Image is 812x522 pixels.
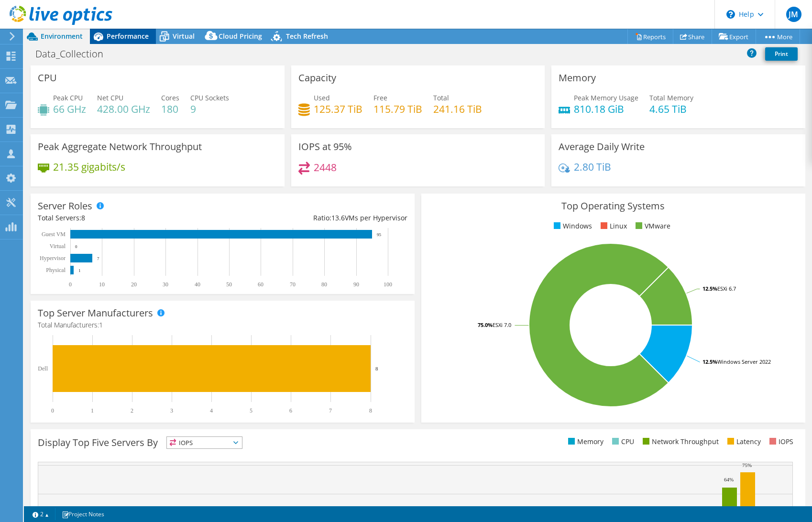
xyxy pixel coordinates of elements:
[38,201,92,211] h3: Server Roles
[649,104,693,114] h4: 4.65 TiB
[373,93,387,102] span: Free
[161,104,179,114] h4: 180
[290,281,296,288] text: 70
[649,93,693,102] span: Total Memory
[97,93,123,102] span: Net CPU
[627,29,673,44] a: Reports
[222,213,407,223] div: Ratio: VMs per Hypervisor
[289,407,292,414] text: 6
[673,29,712,44] a: Share
[726,10,735,19] svg: \n
[78,268,81,273] text: 1
[38,73,57,83] h3: CPU
[742,462,752,468] text: 75%
[428,201,798,211] h3: Top Operating Systems
[99,320,103,329] span: 1
[331,213,345,222] span: 13.6
[433,93,449,102] span: Total
[725,436,761,447] li: Latency
[131,407,133,414] text: 2
[493,321,511,328] tspan: ESXi 7.0
[163,281,168,288] text: 30
[38,320,407,330] h4: Total Manufacturers:
[559,141,645,152] h3: Average Daily Write
[717,285,736,292] tspan: ESXi 6.7
[765,47,798,61] a: Print
[170,407,173,414] text: 3
[210,407,213,414] text: 4
[574,104,638,114] h4: 810.18 GiB
[81,213,85,222] span: 8
[46,267,66,273] text: Physical
[286,32,328,41] span: Tech Refresh
[250,407,252,414] text: 5
[551,221,592,231] li: Windows
[69,281,72,288] text: 0
[786,7,801,22] span: JM
[724,477,734,482] text: 64%
[40,255,66,261] text: Hypervisor
[566,436,604,447] li: Memory
[38,213,222,223] div: Total Servers:
[38,308,153,318] h3: Top Server Manufacturers
[50,243,66,250] text: Virtual
[353,281,359,288] text: 90
[53,162,125,172] h4: 21.35 gigabits/s
[41,32,83,41] span: Environment
[190,93,229,102] span: CPU Sockets
[702,285,717,292] tspan: 12.5%
[574,162,611,172] h4: 2.80 TiB
[91,407,94,414] text: 1
[633,221,670,231] li: VMware
[377,232,382,237] text: 95
[107,32,149,41] span: Performance
[75,244,77,249] text: 0
[51,407,54,414] text: 0
[640,436,719,447] li: Network Throughput
[42,231,66,238] text: Guest VM
[767,436,793,447] li: IOPS
[99,281,105,288] text: 10
[97,104,150,114] h4: 428.00 GHz
[26,508,55,520] a: 2
[97,256,99,261] text: 7
[574,93,638,102] span: Peak Memory Usage
[433,104,482,114] h4: 241.16 TiB
[55,508,111,520] a: Project Notes
[131,281,137,288] text: 20
[314,162,337,173] h4: 2448
[195,281,200,288] text: 40
[53,104,86,114] h4: 66 GHz
[38,141,202,152] h3: Peak Aggregate Network Throughput
[38,365,48,372] text: Dell
[369,407,372,414] text: 8
[712,29,756,44] a: Export
[702,358,717,365] tspan: 12.5%
[329,407,332,414] text: 7
[219,32,262,41] span: Cloud Pricing
[173,32,195,41] span: Virtual
[756,29,800,44] a: More
[53,93,83,102] span: Peak CPU
[717,358,771,365] tspan: Windows Server 2022
[384,281,392,288] text: 100
[190,104,229,114] h4: 9
[161,93,179,102] span: Cores
[314,104,362,114] h4: 125.37 TiB
[610,436,634,447] li: CPU
[375,366,378,371] text: 8
[226,281,232,288] text: 50
[31,49,118,59] h1: Data_Collection
[321,281,327,288] text: 80
[559,73,596,83] h3: Memory
[298,73,336,83] h3: Capacity
[258,281,263,288] text: 60
[167,437,242,448] span: IOPS
[314,93,330,102] span: Used
[598,221,627,231] li: Linux
[373,104,422,114] h4: 115.79 TiB
[298,141,352,152] h3: IOPS at 95%
[478,321,493,328] tspan: 75.0%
